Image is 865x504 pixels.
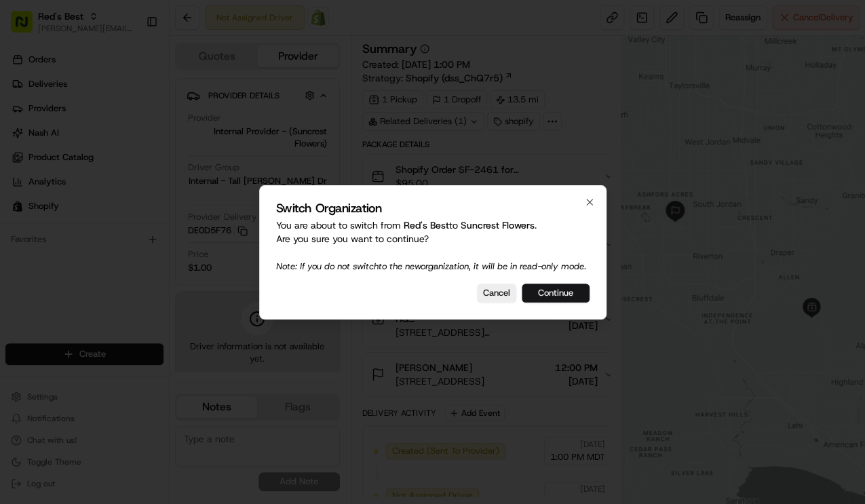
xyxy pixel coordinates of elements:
[461,219,535,231] span: Suncrest Flowers
[522,284,590,303] button: Continue
[276,202,590,214] h2: Switch Organization
[477,284,516,303] button: Cancel
[276,218,590,273] p: You are about to switch from to . Are you sure you want to continue?
[276,260,586,272] span: Note: If you do not switch to the new organization, it will be in read-only mode.
[404,219,449,231] span: Red's Best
